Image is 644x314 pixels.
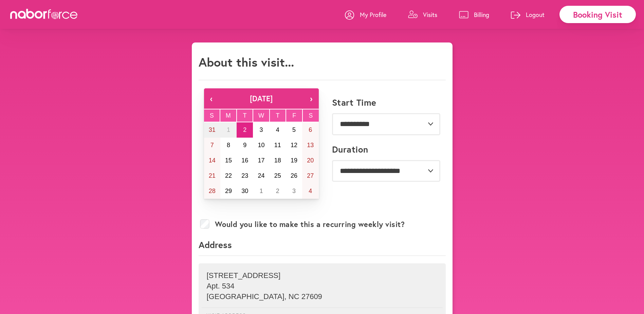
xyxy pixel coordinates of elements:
abbr: September 3, 2025 [259,126,263,133]
abbr: September 23, 2025 [241,172,248,179]
a: Visits [408,4,437,25]
p: Logout [526,11,545,19]
abbr: September 8, 2025 [227,142,230,149]
button: September 11, 2025 [270,138,286,153]
abbr: Monday [226,112,231,119]
abbr: September 15, 2025 [225,157,232,164]
button: September 30, 2025 [237,184,253,199]
p: Address [199,239,446,256]
button: September 1, 2025 [220,122,237,138]
button: September 15, 2025 [220,153,237,168]
button: September 28, 2025 [204,184,220,199]
button: September 25, 2025 [270,168,286,184]
div: Booking Visit [559,6,636,23]
abbr: September 19, 2025 [291,157,297,164]
button: September 7, 2025 [204,138,220,153]
p: Apt. 534 [207,282,438,291]
abbr: September 10, 2025 [258,142,264,149]
abbr: September 4, 2025 [276,126,279,133]
button: October 3, 2025 [286,184,302,199]
button: September 13, 2025 [302,138,318,153]
button: [DATE] [219,88,304,109]
abbr: October 4, 2025 [309,188,312,194]
p: Visits [423,11,437,19]
label: Duration [332,144,368,155]
abbr: September 6, 2025 [309,126,312,133]
abbr: September 13, 2025 [307,142,314,149]
button: › [304,88,319,109]
abbr: September 20, 2025 [307,157,314,164]
abbr: Friday [292,112,296,119]
abbr: September 14, 2025 [209,157,216,164]
button: September 9, 2025 [237,138,253,153]
abbr: October 3, 2025 [292,188,296,194]
abbr: September 25, 2025 [274,172,281,179]
button: September 26, 2025 [286,168,302,184]
abbr: September 1, 2025 [227,126,230,133]
abbr: September 9, 2025 [243,142,246,149]
abbr: September 11, 2025 [274,142,281,149]
button: September 24, 2025 [253,168,269,184]
p: My Profile [360,11,386,19]
abbr: September 22, 2025 [225,172,232,179]
abbr: September 17, 2025 [258,157,264,164]
abbr: September 30, 2025 [241,188,248,194]
button: September 12, 2025 [286,138,302,153]
abbr: August 31, 2025 [209,126,216,133]
button: September 14, 2025 [204,153,220,168]
button: September 23, 2025 [237,168,253,184]
abbr: September 7, 2025 [210,142,214,149]
button: September 20, 2025 [302,153,318,168]
h1: About this visit... [199,55,294,69]
button: September 29, 2025 [220,184,237,199]
abbr: September 24, 2025 [258,172,264,179]
label: Start Time [332,97,376,108]
abbr: September 5, 2025 [292,126,296,133]
button: September 18, 2025 [270,153,286,168]
abbr: Thursday [276,112,280,119]
abbr: September 27, 2025 [307,172,314,179]
button: September 4, 2025 [270,122,286,138]
button: ‹ [204,88,219,109]
button: September 8, 2025 [220,138,237,153]
button: September 6, 2025 [302,122,318,138]
abbr: October 2, 2025 [276,188,279,194]
abbr: September 18, 2025 [274,157,281,164]
abbr: Wednesday [258,112,264,119]
button: October 4, 2025 [302,184,318,199]
abbr: September 12, 2025 [291,142,297,149]
button: October 2, 2025 [270,184,286,199]
button: September 2, 2025 [237,122,253,138]
button: September 5, 2025 [286,122,302,138]
button: September 3, 2025 [253,122,269,138]
label: Would you like to make this a recurring weekly visit? [215,220,405,229]
button: September 22, 2025 [220,168,237,184]
button: September 19, 2025 [286,153,302,168]
button: August 31, 2025 [204,122,220,138]
abbr: Tuesday [243,112,246,119]
button: September 27, 2025 [302,168,318,184]
button: October 1, 2025 [253,184,269,199]
p: Billing [474,11,489,19]
abbr: Sunday [210,112,214,119]
abbr: September 29, 2025 [225,188,232,194]
a: My Profile [345,4,386,25]
abbr: Saturday [309,112,313,119]
abbr: September 21, 2025 [209,172,216,179]
button: September 16, 2025 [237,153,253,168]
p: [STREET_ADDRESS] [207,271,438,280]
abbr: September 26, 2025 [291,172,297,179]
a: Billing [459,4,489,25]
button: September 21, 2025 [204,168,220,184]
abbr: October 1, 2025 [259,188,263,194]
abbr: September 16, 2025 [241,157,248,164]
a: Logout [511,4,545,25]
abbr: September 28, 2025 [209,188,216,194]
button: September 17, 2025 [253,153,269,168]
p: [GEOGRAPHIC_DATA] , NC 27609 [207,292,438,301]
abbr: September 2, 2025 [243,126,246,133]
button: September 10, 2025 [253,138,269,153]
